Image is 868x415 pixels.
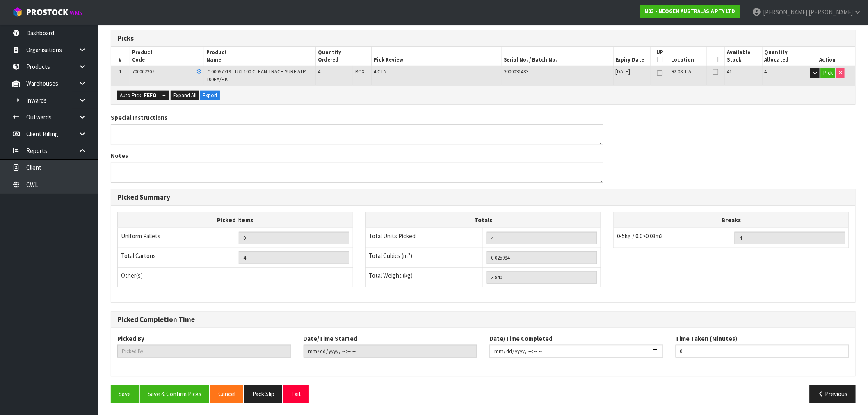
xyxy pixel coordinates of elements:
th: Action [799,47,855,66]
i: Frozen Goods [196,69,202,75]
input: UNIFORM P LINES [239,232,349,244]
button: Pack Slip [244,385,282,403]
th: Location [669,47,706,66]
span: 92-08-1-A [672,68,692,75]
h3: Picks [117,34,477,42]
label: Time Taken (Minutes) [676,334,738,343]
th: Quantity Ordered [316,47,372,66]
td: Uniform Pallets [118,228,235,248]
td: Total Cubics (m³) [365,248,483,268]
th: Pick Review [372,47,502,66]
label: Date/Time Started [304,334,358,343]
h3: Picked Completion Time [117,316,849,324]
a: N03 - NEOGEN AUSTRALASIA PTY LTD [640,5,740,18]
td: Total Weight (kg) [365,268,483,287]
th: Product Code [130,47,204,66]
span: [DATE] [616,68,630,75]
button: Exit [283,385,309,403]
button: Pick [821,68,835,78]
span: 7100067519 - UXL100 CLEAN-TRACE SURF ATP 100EA/PK [206,68,306,82]
input: Time Taken [676,345,850,358]
th: UP [651,47,669,66]
strong: FEFO [144,92,157,99]
span: [PERSON_NAME] [809,8,853,16]
th: Product Name [204,47,316,66]
td: Total Units Picked [365,228,483,248]
th: # [111,47,130,66]
strong: N03 - NEOGEN AUSTRALASIA PTY LTD [645,8,736,15]
th: Quantity Allocated [762,47,799,66]
button: Auto Pick -FEFO [117,91,159,100]
label: Date/Time Completed [489,334,553,343]
button: Previous [810,385,856,403]
th: Picked Items [118,212,353,228]
span: [PERSON_NAME] [763,8,807,16]
span: Expand All [173,92,196,99]
span: ProStock [26,7,68,18]
span: 0-5kg / 0.0>0.03m3 [617,232,663,240]
span: 700002207 [132,68,154,75]
small: WMS [70,9,82,17]
td: Total Cartons [118,248,235,268]
label: Notes [111,151,128,160]
input: OUTERS TOTAL = CTN [239,251,349,264]
td: Other(s) [118,268,235,287]
button: Cancel [210,385,243,403]
span: 4 CTN [374,68,387,75]
th: Serial No. / Batch No. [502,47,613,66]
span: 3000031483 [504,68,529,75]
th: Totals [365,212,601,228]
span: 41 [727,68,732,75]
button: Save & Confirm Picks [140,385,209,403]
span: BOX [355,68,365,75]
button: Save [111,385,139,403]
input: Picked By [117,345,291,358]
h3: Picked Summary [117,194,849,201]
span: 4 [318,68,320,75]
label: Special Instructions [111,113,167,122]
span: 4 [765,68,767,75]
img: cube-alt.png [12,7,23,17]
label: Picked By [117,334,144,343]
button: Export [200,91,220,100]
button: Expand All [171,91,199,100]
th: Breaks [614,212,849,228]
span: 1 [119,68,121,75]
th: Expiry Date [613,47,651,66]
th: Available Stock [725,47,763,66]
